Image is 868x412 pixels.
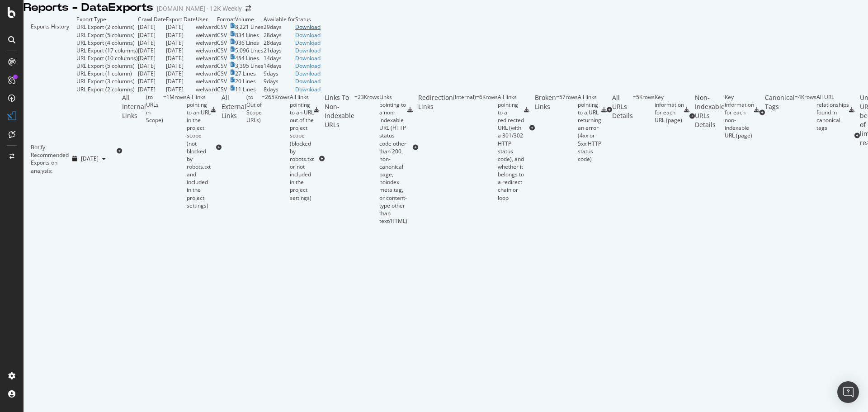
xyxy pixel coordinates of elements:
div: Key information for each URL (page) [655,93,684,124]
div: csv-export [211,107,216,113]
td: Available for [264,15,295,23]
div: CSV [217,85,227,93]
div: URL Export (4 columns) [76,39,135,47]
td: [DATE] [166,31,196,39]
div: CSV [217,23,227,31]
div: URL Export (1 column) [76,70,132,77]
td: [DATE] [138,39,166,47]
td: Export Type [76,15,138,23]
td: [DATE] [166,54,196,62]
span: 2025 Aug. 14th [81,155,99,162]
div: ( to URLs in Scope ) [146,93,163,209]
a: Download [295,77,321,85]
a: Download [295,85,321,93]
td: welward [196,85,217,93]
div: URL Export (10 columns) [76,54,138,62]
td: [DATE] [138,31,166,39]
td: User [196,15,217,23]
td: [DATE] [166,62,196,70]
td: welward [196,31,217,39]
div: CSV [217,70,227,77]
td: [DATE] [138,54,166,62]
div: URL Export (17 columns) [76,47,138,54]
div: CSV [217,77,227,85]
td: 8,221 Lines [235,23,264,31]
div: = 265K rows [262,93,290,202]
div: Links pointing to a non-indexable URL (HTTP status code other than 200, non-canonical page, noind... [379,93,407,225]
td: 21 days [264,47,295,54]
td: 29 days [264,23,295,31]
div: = 23K rows [354,93,379,225]
td: 27 Lines [235,70,264,77]
td: 14 days [264,54,295,62]
div: CSV [217,31,227,39]
a: Download [295,70,321,77]
div: URL Export (2 columns) [76,23,135,31]
div: csv-export [849,107,854,113]
td: Crawl Date [138,15,166,23]
div: All URLs Details [612,93,633,127]
td: [DATE] [138,77,166,85]
td: [DATE] [138,70,166,77]
div: Links To Non-Indexable URLs [325,93,354,225]
div: CSV [217,62,227,70]
div: All links pointing to an URL in the project scope (not blocked by robots.txt and included in the ... [187,93,211,209]
a: Download [295,54,321,62]
div: csv-export [524,107,529,113]
div: Redirection Links [418,93,453,202]
td: 834 Lines [235,31,264,39]
div: Exports History [31,23,69,85]
button: [DATE] [69,152,109,166]
td: [DATE] [166,39,196,47]
div: csv-export [754,107,759,113]
div: Open Intercom Messenger [837,381,859,403]
div: CSV [217,39,227,47]
div: All links pointing to a URL returning an error (4xx or 5xx HTTP status code) [578,93,601,163]
div: URL Export (5 columns) [76,31,135,39]
a: Download [295,23,321,31]
div: = 1M rows [163,93,187,209]
div: = 6K rows [476,93,498,202]
td: [DATE] [138,23,166,31]
td: 936 Lines [235,39,264,47]
td: 14 days [264,62,295,70]
td: 11 Lines [235,85,264,93]
div: CSV [217,47,227,54]
a: Download [295,31,321,39]
div: All External Links [222,93,246,202]
td: [DATE] [166,77,196,85]
td: [DATE] [138,62,166,70]
div: URL Export (2 columns) [76,85,135,93]
div: All URL relationships found in canonical tags [816,93,849,132]
td: welward [196,47,217,54]
div: = 4K rows [795,93,816,132]
div: ( Internal ) [453,93,476,202]
td: 3,395 Lines [235,62,264,70]
div: Key information for each non-indexable URL (page) [725,93,754,140]
td: [DATE] [166,70,196,77]
div: arrow-right-arrow-left [245,5,251,12]
td: 9 days [264,77,295,85]
td: [DATE] [138,47,166,54]
div: csv-export [684,107,689,113]
div: [DOMAIN_NAME] - 12K Weekly [157,4,242,13]
div: All links pointing to an URL out of the project scope (blocked by robots.txt or not included in t... [290,93,314,202]
div: ( to Out of Scope URLs ) [246,93,262,202]
a: Download [295,47,321,54]
td: welward [196,23,217,31]
td: 9 days [264,70,295,77]
td: Volume [235,15,264,23]
td: 28 days [264,39,295,47]
a: Download [295,39,321,47]
td: [DATE] [166,23,196,31]
td: 8 days [264,85,295,93]
div: = 5K rows [633,93,655,127]
td: 20 Lines [235,77,264,85]
div: All links pointing to a redirected URL (with a 301/302 HTTP status code), and whether it belongs ... [498,93,524,202]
